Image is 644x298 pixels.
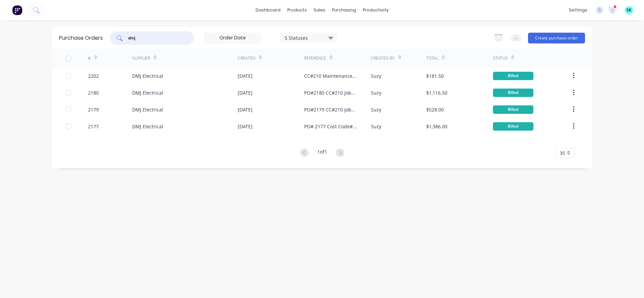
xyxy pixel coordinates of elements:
[304,72,357,79] div: CC#210 Maintenance INV-1400
[132,106,163,113] div: DMJ Electrical
[493,105,533,114] div: Billed
[426,89,447,96] div: $1,116.50
[88,89,99,96] div: 2180
[329,5,359,15] div: purchasing
[426,55,438,61] div: Total
[238,106,253,113] div: [DATE]
[310,5,329,15] div: sales
[304,89,357,96] div: PO#2180 CC#210 Job#Maintenance
[238,72,253,79] div: [DATE]
[317,148,327,158] div: 1 of 1
[565,5,591,15] div: settings
[59,34,103,42] div: Purchase Orders
[238,123,253,130] div: [DATE]
[252,5,284,15] a: dashboard
[359,5,392,15] div: productivity
[304,106,357,113] div: PO#2179 CC#210 Job# Maintenance
[285,34,333,41] div: 5 Statuses
[493,72,533,80] div: Billed
[493,89,533,97] div: Billed
[371,123,381,130] div: Suzy
[238,89,253,96] div: [DATE]
[204,33,261,43] input: Order Date
[626,7,632,13] span: SK
[426,72,444,79] div: $181.50
[238,55,256,61] div: Created
[528,33,585,43] button: Create purchase order
[127,35,183,41] input: Search purchase orders...
[493,55,508,61] div: Status
[426,123,447,130] div: $1,386.00
[371,89,381,96] div: Suzy
[88,55,91,61] div: #
[132,55,150,61] div: Supplier
[304,123,357,130] div: PO# 2177 Cost Code#210 Maintenance
[132,123,163,130] div: DMJ Electrical
[371,72,381,79] div: Suzy
[371,106,381,113] div: Suzy
[426,106,444,113] div: $528.00
[132,89,163,96] div: DMJ Electrical
[304,55,326,61] div: Reference
[284,5,310,15] div: products
[12,5,22,15] img: Factory
[560,150,565,157] span: 35
[88,72,99,79] div: 2202
[88,123,99,130] div: 2177
[371,55,395,61] div: Created By
[493,122,533,131] div: Billed
[132,72,163,79] div: DMJ Electrical
[88,106,99,113] div: 2179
